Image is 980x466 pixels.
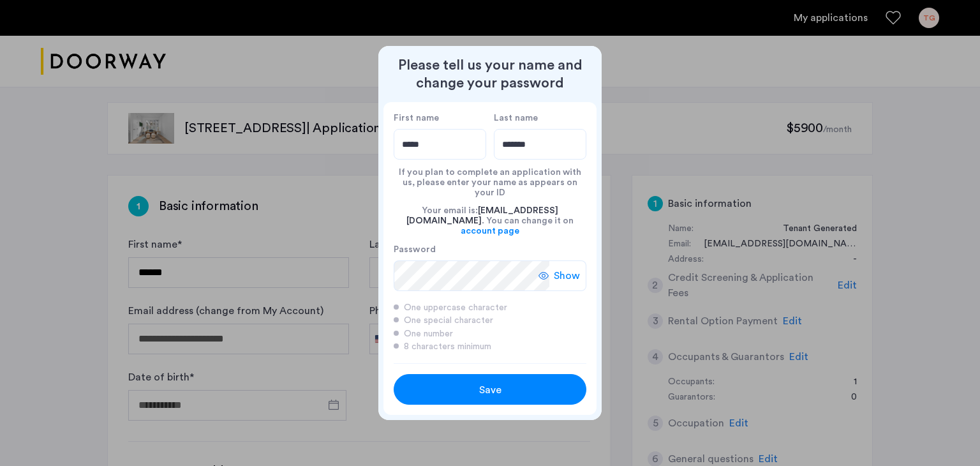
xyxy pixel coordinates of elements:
[479,382,501,398] span: Save
[406,206,558,225] span: [EMAIL_ADDRESS][DOMAIN_NAME]
[394,301,586,314] div: One uppercase character
[394,112,486,124] label: First name
[394,160,586,198] div: If you plan to complete an application with us, please enter your name as appears on your ID
[394,198,586,244] div: Your email is: . You can change it on
[394,374,586,405] button: button
[554,268,580,283] span: Show
[383,56,597,92] h2: Please tell us your name and change your password
[394,340,586,353] div: 8 characters minimum
[494,112,586,124] label: Last name
[394,327,586,340] div: One number
[394,244,549,255] label: Password
[461,226,519,236] a: account page
[394,314,586,327] div: One special character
